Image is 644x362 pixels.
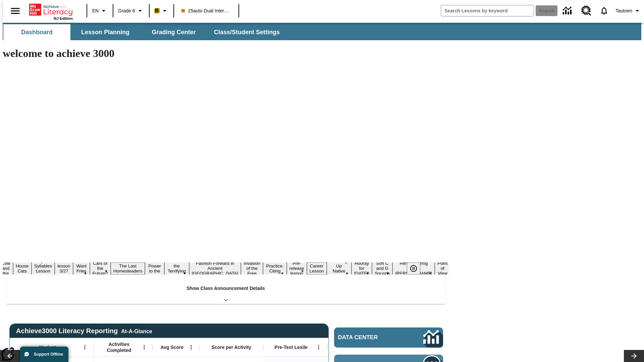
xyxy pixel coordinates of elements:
button: Slide 4 Open Syllables Lesson 3 [32,257,55,280]
a: Notifications [595,2,613,19]
button: Open Menu [139,342,149,352]
a: Data Center [334,327,443,348]
h1: welcome to achieve 3000 [3,47,449,60]
button: Slide 12 The Invasion of the Free CD [241,255,263,282]
a: Resource Center, Will open in new tab [577,2,595,20]
a: Home [29,3,73,16]
button: Slide 17 Hooray for Constitution Day! [352,260,372,277]
button: Slide 7 Cars of the Future? [90,260,111,277]
button: Lesson Planning [72,24,139,40]
div: SubNavbar [3,24,286,40]
button: Open side menu [5,1,25,21]
button: Open Menu [80,342,90,352]
div: At-A-Glance [121,327,152,335]
button: Grading Center [140,24,207,40]
button: Slide 6 Do You Want Fries With That? [73,252,90,285]
button: Slide 14 Pre-release lesson [287,260,307,277]
span: 25auto Dual International [181,7,231,14]
button: Grade: Grade 6, Select a grade [115,5,147,17]
span: Pre-Test Lexile [275,344,308,350]
span: Avg Score [160,344,183,350]
button: Slide 15 Career Lesson [307,262,327,275]
button: Dashboard [3,24,70,40]
a: Data Center [559,2,577,20]
div: Show Class Announcement Details [6,281,445,304]
button: Support Offline [20,347,68,362]
button: Slide 13 Mixed Practice: Citing Evidence [263,257,287,280]
span: Support Offline [34,352,63,357]
span: EN [92,7,99,14]
button: Class/Student Settings [209,24,285,40]
button: Lesson carousel, Next [624,350,644,362]
button: Open Menu [186,342,196,352]
button: Slide 5 Test lesson 3/27 en [55,257,73,280]
button: Slide 10 Attack of the Terrifying Tomatoes [164,257,189,280]
button: Slide 3 Where Do House Cats Come From? [13,252,32,285]
span: Achieve3000 Literacy Reporting [16,327,152,335]
span: Activities Completed [97,341,141,353]
span: Student [39,344,56,350]
button: Language: EN, Select a language [89,5,111,17]
button: Slide 9 Solar Power to the People [145,257,164,280]
button: Profile/Settings [613,5,644,17]
span: Score per Activity [212,344,252,350]
span: NJ Edition [54,16,73,20]
span: Grade 6 [118,7,135,14]
button: Slide 19 Remembering Justice O'Connor [392,260,435,277]
p: Show Class Announcement Details [186,285,265,292]
div: SubNavbar [3,23,641,40]
button: Slide 8 The Last Homesteaders [111,262,145,275]
button: Open Menu [314,342,324,352]
div: Pause [407,262,427,275]
body: Maximum 600 characters Press Escape to exit toolbar Press Alt + F10 to reach toolbar [3,5,98,11]
button: Boost Class color is peach. Change class color [152,5,171,17]
button: Slide 18 Soft C and G Sounds [372,260,392,277]
span: B [155,6,159,15]
button: Slide 11 Fashion Forward in Ancient Rome [189,260,241,277]
button: Pause [407,262,420,275]
span: Data Center [338,334,401,341]
button: Slide 20 Point of View [435,260,450,277]
span: Tautoen [615,7,632,14]
button: Slide 16 Cooking Up Native Traditions [327,257,352,280]
div: Home [29,2,73,20]
input: search field [441,5,534,16]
